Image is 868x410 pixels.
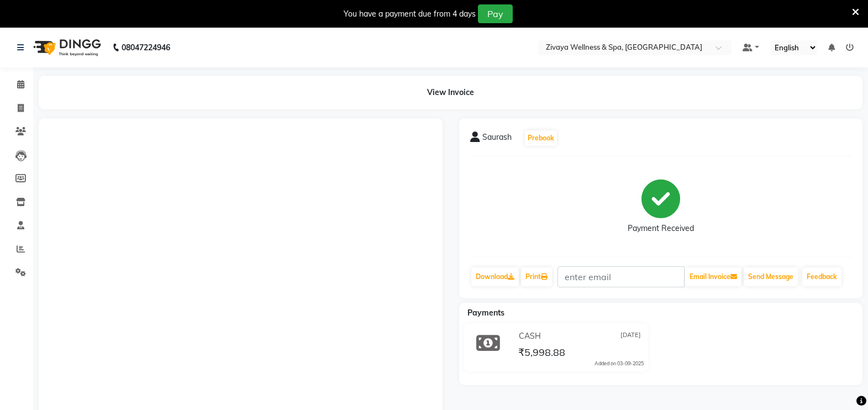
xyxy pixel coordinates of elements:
button: Prebook [525,130,557,146]
div: View Invoice [39,76,862,109]
input: enter email [557,266,685,287]
div: Added on 03-09-2025 [595,360,644,367]
span: Payments [467,308,504,318]
div: You have a payment due from 4 days [344,8,476,20]
a: Download [471,267,519,286]
button: Pay [478,4,513,23]
b: 08047224946 [122,32,170,63]
button: Email Invoice [685,267,741,286]
span: ₹5,998.88 [518,346,565,361]
span: CASH [519,330,541,342]
button: Send Message [744,267,798,286]
span: [DATE] [620,330,641,342]
a: Feedback [802,267,841,286]
a: Print [521,267,552,286]
img: logo [28,32,104,63]
span: Saurash [482,132,512,147]
div: Payment Received [628,223,694,234]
